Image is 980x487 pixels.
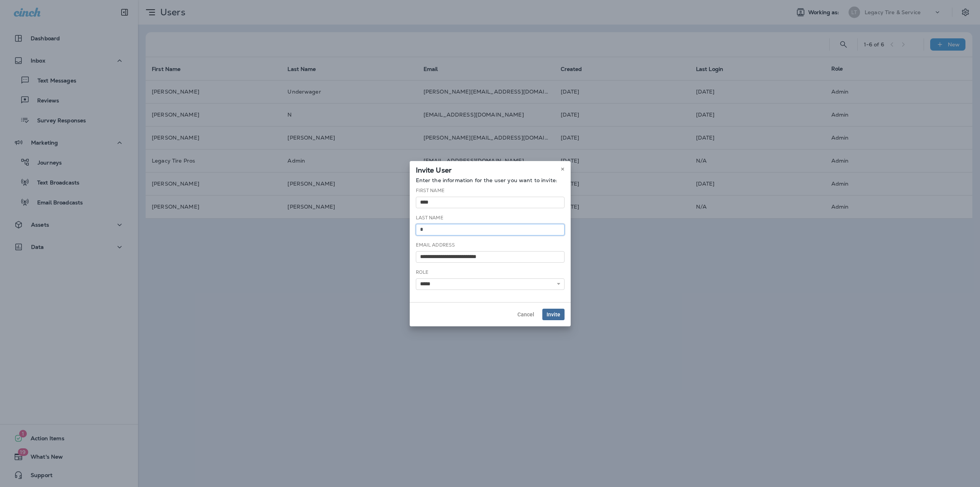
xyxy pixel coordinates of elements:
div: Invite User [410,161,571,177]
span: Cancel [517,312,534,317]
span: Invite [547,312,560,317]
label: Email Address [416,242,455,248]
label: First Name [416,188,445,194]
button: Cancel [513,309,538,320]
p: Enter the information for the user you want to invite: [416,177,565,183]
label: Last Name [416,215,443,221]
label: Role [416,269,429,275]
button: Invite [542,309,565,320]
